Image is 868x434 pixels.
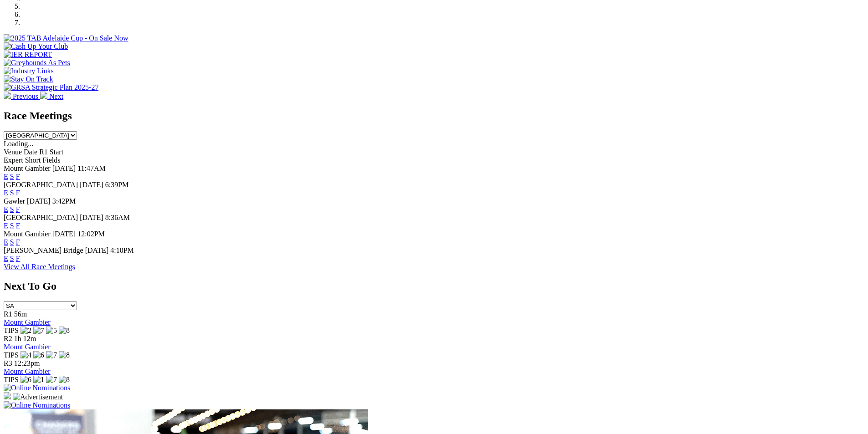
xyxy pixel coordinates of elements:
img: 5 [46,327,57,335]
span: Mount Gambier [4,164,51,172]
span: TIPS [4,327,19,334]
span: 3:42PM [52,197,76,205]
span: 4:10PM [110,246,134,254]
a: E [4,255,8,262]
img: 6 [21,376,31,384]
a: E [4,222,8,230]
span: Venue [4,148,22,156]
a: F [16,173,20,180]
span: 8:36AM [105,214,130,221]
a: S [10,222,14,230]
a: Next [40,92,63,100]
img: 7 [46,376,57,384]
img: 15187_Greyhounds_GreysPlayCentral_Resize_SA_WebsiteBanner_300x115_2025.jpg [4,392,11,399]
img: Cash Up Your Club [4,42,68,51]
span: Expert [4,156,23,164]
span: [GEOGRAPHIC_DATA] [4,214,78,221]
h2: Race Meetings [4,110,864,122]
span: [DATE] [52,230,76,238]
a: F [16,189,20,197]
img: 4 [21,351,31,359]
img: 7 [33,327,44,335]
span: [DATE] [52,164,76,172]
a: S [10,189,14,197]
a: Mount Gambier [4,318,51,326]
img: Stay On Track [4,75,53,83]
span: [PERSON_NAME] Bridge [4,246,83,254]
a: Mount Gambier [4,343,51,351]
img: GRSA Strategic Plan 2025-27 [4,83,98,92]
a: S [10,205,14,213]
a: View All Race Meetings [4,263,75,271]
span: R3 [4,359,12,367]
a: S [10,173,14,180]
span: Fields [42,156,60,164]
img: 8 [59,327,70,335]
span: 6:39PM [105,181,129,189]
a: F [16,222,20,230]
span: Next [49,92,63,100]
span: TIPS [4,376,19,383]
span: Loading... [4,140,33,148]
h2: Next To Go [4,280,864,292]
a: S [10,238,14,246]
span: [DATE] [27,197,51,205]
span: R2 [4,335,12,342]
span: 1h 12m [14,335,36,342]
span: [DATE] [80,214,103,221]
img: chevron-left-pager-white.svg [4,92,11,99]
a: E [4,205,8,213]
a: S [10,255,14,262]
img: 1 [33,376,44,384]
img: Greyhounds As Pets [4,59,70,67]
img: Advertisement [13,393,63,401]
img: 7 [46,351,57,359]
span: 11:47AM [77,164,106,172]
img: 6 [33,351,44,359]
span: [DATE] [85,246,109,254]
img: IER REPORT [4,51,52,59]
img: Online Nominations [4,384,70,392]
a: E [4,173,8,180]
span: TIPS [4,351,19,359]
span: R1 Start [39,148,63,156]
a: F [16,255,20,262]
a: F [16,205,20,213]
img: 2 [21,327,31,335]
span: Short [25,156,41,164]
span: Previous [13,92,38,100]
a: F [16,238,20,246]
img: 8 [59,376,70,384]
span: Gawler [4,197,25,205]
span: 56m [14,310,27,318]
img: Online Nominations [4,401,70,409]
span: 12:23pm [14,359,40,367]
span: R1 [4,310,12,318]
img: Industry Links [4,67,54,75]
img: chevron-right-pager-white.svg [40,92,47,99]
span: Mount Gambier [4,230,51,238]
img: 2025 TAB Adelaide Cup - On Sale Now [4,34,128,42]
span: Date [24,148,37,156]
span: 12:02PM [77,230,105,238]
a: E [4,238,8,246]
span: [DATE] [80,181,103,189]
img: 8 [59,351,70,359]
a: Previous [4,92,40,100]
span: [GEOGRAPHIC_DATA] [4,181,78,189]
a: Mount Gambier [4,368,51,375]
a: E [4,189,8,197]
